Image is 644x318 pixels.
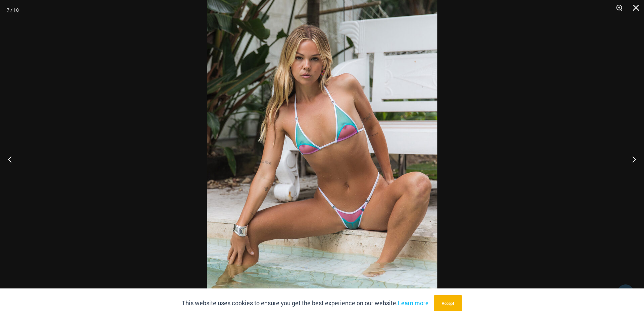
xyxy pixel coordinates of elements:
p: This website uses cookies to ensure you get the best experience on our website. [182,298,429,308]
button: Accept [434,295,462,311]
div: 7 / 10 [7,5,19,15]
button: Next [619,142,644,176]
a: Learn more [398,299,429,307]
